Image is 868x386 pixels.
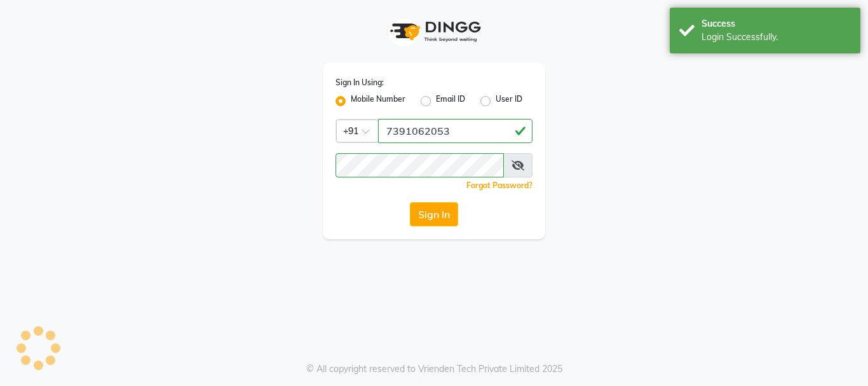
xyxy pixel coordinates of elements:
[496,93,522,109] label: User ID
[336,153,504,177] input: Username
[410,202,458,226] button: Sign In
[436,93,465,109] label: Email ID
[378,119,532,143] input: Username
[702,17,851,31] div: Success
[336,77,384,88] label: Sign In Using:
[351,93,405,109] label: Mobile Number
[702,31,851,44] div: Login Successfully.
[466,181,532,190] a: Forgot Password?
[383,13,485,50] img: logo1.svg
